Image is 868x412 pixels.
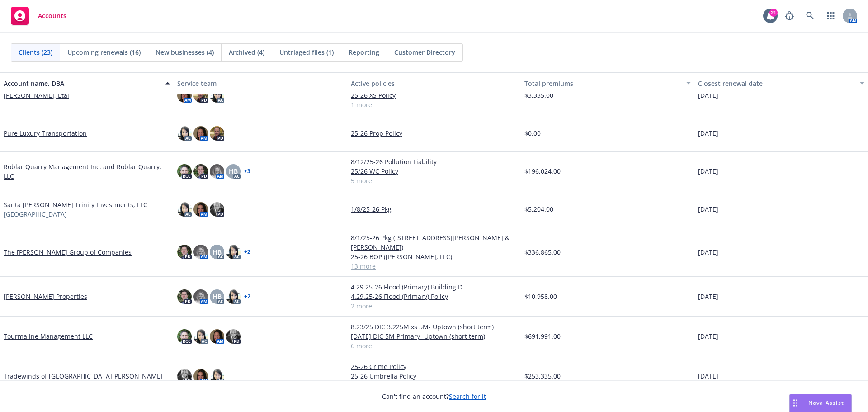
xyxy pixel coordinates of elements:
[244,249,250,255] a: + 2
[801,7,819,25] a: Search
[822,7,840,25] a: Switch app
[698,292,718,301] span: [DATE]
[351,292,517,301] a: 4.29.25-26 Flood (Primary) Policy
[698,90,718,100] span: [DATE]
[177,245,192,259] img: photo
[4,162,170,181] a: Roblar Quarry Management Inc. and Roblar Quarry, LLC
[524,90,553,100] span: $3,335.00
[698,166,718,176] span: [DATE]
[4,90,69,100] a: [PERSON_NAME], Etal
[351,322,517,331] a: 8.23/25 DIC 3.225M xs 5M- Uptown (short term)
[210,202,224,217] img: photo
[449,392,486,401] a: Search for it
[524,79,681,88] div: Total premiums
[193,329,208,344] img: photo
[226,245,241,259] img: photo
[698,204,718,214] span: [DATE]
[4,209,67,219] span: [GEOGRAPHIC_DATA]
[210,88,224,103] img: photo
[351,362,517,371] a: 25-26 Crime Policy
[698,371,718,381] span: [DATE]
[177,164,192,179] img: photo
[780,7,798,25] a: Report a Bug
[769,9,778,17] div: 21
[698,247,718,257] span: [DATE]
[4,292,87,301] a: [PERSON_NAME] Properties
[177,88,192,103] img: photo
[698,79,854,88] div: Closest renewal date
[351,252,517,261] a: 25-26 BOP ([PERSON_NAME], LLC)
[351,204,517,214] a: 1/8/25-26 Pkg
[193,369,208,384] img: photo
[210,369,224,384] img: photo
[19,47,52,57] span: Clients (23)
[193,289,208,304] img: photo
[524,331,561,341] span: $691,991.00
[4,371,163,381] a: Tradewinds of [GEOGRAPHIC_DATA][PERSON_NAME]
[382,392,486,401] span: Can't find an account?
[4,79,160,88] div: Account name, DBA
[351,100,517,109] a: 1 more
[177,369,192,384] img: photo
[4,128,87,138] a: Pure Luxury Transportation
[193,126,208,141] img: photo
[4,200,147,209] a: Santa [PERSON_NAME] Trinity Investments, LLC
[177,289,192,304] img: photo
[4,331,93,341] a: Tourmaline Management LLC
[698,128,718,138] span: [DATE]
[38,12,66,19] span: Accounts
[193,245,208,259] img: photo
[351,157,517,166] a: 8/12/25-26 Pollution Liability
[7,3,70,28] a: Accounts
[789,394,852,412] button: Nova Assist
[351,331,517,341] a: [DATE] DIC 5M Primary -Uptown (short term)
[174,72,347,94] button: Service team
[524,128,541,138] span: $0.00
[226,329,241,344] img: photo
[351,301,517,311] a: 2 more
[524,371,561,381] span: $253,335.00
[229,47,264,57] span: Archived (4)
[351,79,517,88] div: Active policies
[694,72,868,94] button: Closest renewal date
[351,261,517,271] a: 13 more
[351,341,517,350] a: 6 more
[177,202,192,217] img: photo
[244,169,250,174] a: + 3
[351,371,517,381] a: 25-26 Umbrella Policy
[351,166,517,176] a: 25/26 WC Policy
[351,233,517,252] a: 8/1/25-26 Pkg ([STREET_ADDRESS][PERSON_NAME] & [PERSON_NAME])
[524,292,557,301] span: $10,958.00
[351,282,517,292] a: 4.29.25-26 Flood (Primary) Building D
[351,176,517,185] a: 5 more
[210,126,224,141] img: photo
[351,128,517,138] a: 25-26 Prop Policy
[351,90,517,100] a: 25-26 XS Policy
[524,166,561,176] span: $196,024.00
[212,292,222,301] span: HB
[212,247,222,257] span: HB
[524,204,553,214] span: $5,204.00
[177,329,192,344] img: photo
[808,399,844,407] span: Nova Assist
[156,47,214,57] span: New businesses (4)
[698,331,718,341] span: [DATE]
[349,47,379,57] span: Reporting
[524,247,561,257] span: $336,865.00
[67,47,141,57] span: Upcoming renewals (16)
[193,164,208,179] img: photo
[193,202,208,217] img: photo
[394,47,455,57] span: Customer Directory
[210,329,224,344] img: photo
[226,289,241,304] img: photo
[790,394,801,412] div: Drag to move
[4,247,132,257] a: The [PERSON_NAME] Group of Companies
